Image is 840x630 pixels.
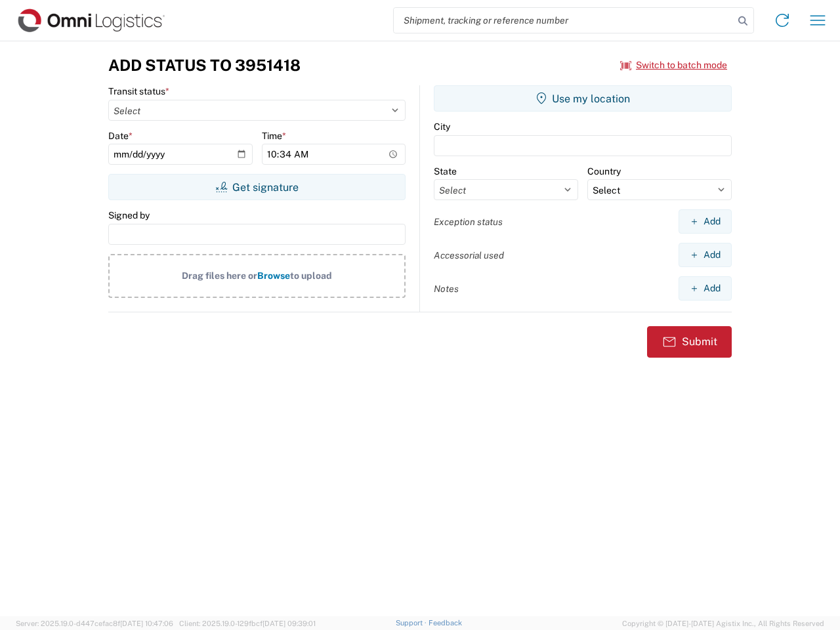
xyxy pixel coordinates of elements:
[262,619,316,627] span: [DATE] 09:39:01
[647,326,732,358] button: Submit
[108,130,133,142] label: Date
[108,209,150,221] label: Signed by
[108,85,169,97] label: Transit status
[182,270,257,281] span: Drag files here or
[120,619,173,627] span: [DATE] 10:47:06
[434,283,459,295] label: Notes
[290,270,332,281] span: to upload
[179,619,316,627] span: Client: 2025.19.0-129fbcf
[679,276,732,301] button: Add
[679,243,732,267] button: Add
[16,619,173,627] span: Server: 2025.19.0-d447cefac8f
[434,121,450,133] label: City
[257,270,290,281] span: Browse
[262,130,286,142] label: Time
[429,619,462,627] a: Feedback
[434,216,503,228] label: Exception status
[587,165,621,177] label: Country
[396,619,429,627] a: Support
[434,85,732,112] button: Use my location
[108,56,301,75] h3: Add Status to 3951418
[108,174,406,200] button: Get signature
[620,54,727,76] button: Switch to batch mode
[622,618,824,629] span: Copyright © [DATE]-[DATE] Agistix Inc., All Rights Reserved
[679,209,732,234] button: Add
[434,165,457,177] label: State
[394,8,734,33] input: Shipment, tracking or reference number
[434,249,504,261] label: Accessorial used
